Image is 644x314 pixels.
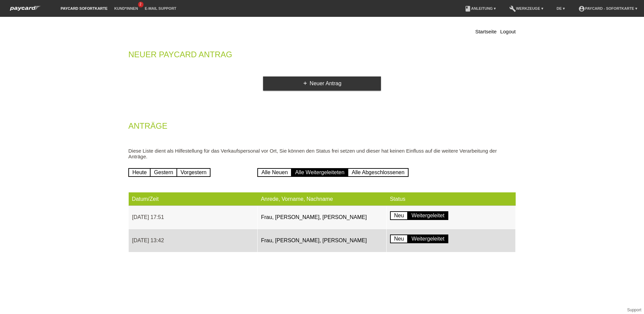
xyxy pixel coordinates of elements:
[111,6,141,10] a: Kund*innen
[176,168,211,177] a: Vorgestern
[257,168,292,177] a: Alle Neuen
[128,148,516,159] p: Diese Liste dient als Hilfestellung für das Verkaufspersonal vor Ort, Sie können den Status frei ...
[129,192,258,206] th: Datum/Zeit
[461,6,499,10] a: bookAnleitung ▾
[464,5,471,12] i: book
[7,5,44,12] img: paycard Sofortkarte
[263,76,381,91] a: addNeuer Antrag
[128,51,516,61] h2: Neuer Paycard Antrag
[509,5,516,12] i: build
[138,2,143,7] span: 2
[627,308,641,312] a: Support
[150,168,177,177] a: Gestern
[408,234,449,243] a: Weitergeleitet
[129,206,258,229] td: [DATE] 17:51
[387,192,516,206] th: Status
[575,6,641,10] a: account_circlepaycard - Sofortkarte ▾
[129,229,258,252] td: [DATE] 13:42
[141,6,180,10] a: E-Mail Support
[291,168,348,177] a: Alle Weitergeleiteten
[390,211,408,220] a: Neu
[258,192,387,206] th: Anrede, Vorname, Nachname
[553,6,568,10] a: DE ▾
[302,81,308,86] i: add
[500,29,516,34] a: Logout
[261,214,367,220] a: Frau, [PERSON_NAME], [PERSON_NAME]
[390,234,408,243] a: Neu
[128,123,516,133] h2: Anträge
[128,168,151,177] a: Heute
[408,211,449,220] a: Weitergeleitet
[261,238,367,243] a: Frau, [PERSON_NAME], [PERSON_NAME]
[506,6,547,10] a: buildWerkzeuge ▾
[475,29,496,34] a: Startseite
[348,168,409,177] a: Alle Abgeschlossenen
[57,6,111,10] a: paycard Sofortkarte
[578,5,585,12] i: account_circle
[7,8,44,13] a: paycard Sofortkarte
